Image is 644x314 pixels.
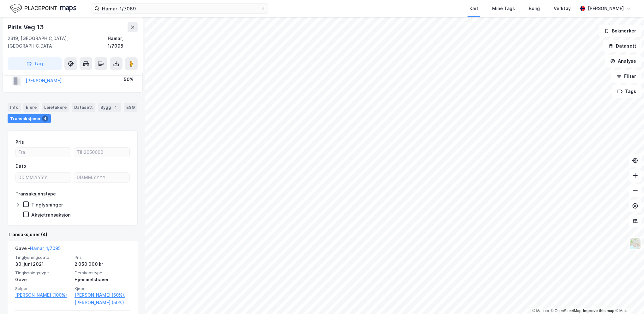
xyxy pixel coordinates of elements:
div: Pirils Veg 13 [8,22,45,32]
a: Mapbox [532,309,550,313]
input: Til 2050000 [74,148,129,157]
div: Aksjetransaksjon [31,212,71,218]
div: 50% [124,76,134,83]
span: Kjøper [75,286,130,291]
div: 2 050 000 kr [75,260,130,268]
span: Tinglysningsdato [15,255,71,260]
div: Hamar, 1/7095 [108,35,138,50]
button: Bokmerker [599,25,641,37]
div: Tinglysninger [31,202,63,208]
div: Gave - [15,245,61,255]
div: Kontrollprogram for chat [612,284,644,314]
a: [PERSON_NAME] (50%), [75,291,130,299]
div: Gave [15,276,71,283]
div: Eiere [23,103,39,112]
img: logo.f888ab2527a4732fd821a326f86c7f29.svg [10,3,76,14]
div: Bolig [529,5,540,12]
div: Mine Tags [492,5,515,12]
div: Verktøy [554,5,571,12]
div: Datasett [72,103,95,112]
span: Eierskapstype [75,270,130,276]
div: Info [8,103,21,112]
div: 4 [42,115,48,122]
input: DD.MM.YYYY [16,173,71,182]
button: Tag [8,57,62,70]
div: 1 [112,104,119,110]
a: OpenStreetMap [551,309,581,313]
span: Tinglysningstype [15,270,71,276]
span: Pris [75,255,130,260]
button: Analyse [605,55,641,67]
div: Transaksjoner (4) [8,231,138,238]
button: Filter [611,70,641,83]
div: Dato [15,162,26,170]
div: Leietakere [42,103,69,112]
div: [PERSON_NAME] [588,5,624,12]
a: Hamar, 1/7095 [30,246,61,251]
div: Pris [15,138,24,146]
button: Datasett [603,40,641,52]
div: Transaksjoner [8,114,51,123]
input: Fra [16,148,71,157]
div: Kart [469,5,478,12]
iframe: Chat Widget [612,284,644,314]
button: Tags [612,85,641,98]
div: Hjemmelshaver [75,276,130,283]
a: [PERSON_NAME] (50%) [75,299,130,306]
input: DD.MM.YYYY [74,173,129,182]
div: 30. juni 2021 [15,260,71,268]
div: Bygg [98,103,121,112]
a: Improve this map [583,309,614,313]
span: Selger [15,286,71,291]
div: 2319, [GEOGRAPHIC_DATA], [GEOGRAPHIC_DATA] [8,35,108,50]
a: [PERSON_NAME] (100%) [15,291,71,299]
div: Transaksjonstype [15,190,56,198]
div: ESG [124,103,137,112]
input: Søk på adresse, matrikkel, gårdeiere, leietakere eller personer [99,4,260,13]
img: Z [629,238,641,250]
